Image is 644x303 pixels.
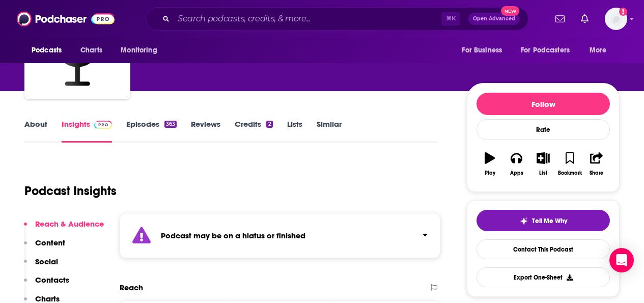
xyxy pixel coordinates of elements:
span: For Business [462,43,502,58]
p: Reach & Audience [35,219,104,229]
a: Episodes363 [126,119,177,143]
button: Reach & Audience [24,219,104,238]
span: Tell Me Why [532,217,567,225]
p: Social [35,257,58,266]
span: Logged in as esmith_bg [605,8,627,30]
button: Play [477,146,503,182]
button: Export One-Sheet [477,267,610,287]
button: open menu [582,41,620,60]
div: Bookmark [558,170,582,176]
button: open menu [455,41,515,60]
img: Podchaser - Follow, Share and Rate Podcasts [17,9,115,29]
button: open menu [24,41,75,60]
button: Open AdvancedNew [468,13,520,25]
div: 2 [266,121,272,128]
button: Content [24,238,65,257]
span: ⌘ K [441,12,460,25]
div: List [539,170,547,176]
button: Social [24,257,58,276]
a: Reviews [191,119,220,143]
svg: Add a profile image [619,8,627,16]
p: Contacts [35,275,69,285]
span: Podcasts [32,43,62,58]
span: Open Advanced [473,16,515,21]
a: Show notifications dropdown [577,10,593,27]
button: Show profile menu [605,8,627,30]
h2: Reach [120,283,143,292]
a: Charts [74,41,108,60]
div: Play [485,170,495,176]
p: Content [35,238,65,247]
button: List [530,146,556,182]
strong: Podcast may be on a hiatus or finished [161,231,305,240]
div: Rate [477,119,610,140]
a: Contact This Podcast [477,239,610,259]
button: Apps [503,146,529,182]
span: Monitoring [121,43,157,58]
a: InsightsPodchaser Pro [62,119,112,143]
a: About [24,119,47,143]
div: Share [590,170,603,176]
button: Bookmark [556,146,583,182]
button: open menu [114,41,170,60]
div: Apps [510,170,523,176]
button: tell me why sparkleTell Me Why [477,210,610,231]
section: Click to expand status details [120,213,440,258]
img: Podchaser Pro [94,121,112,129]
span: More [590,43,607,58]
a: Lists [287,119,302,143]
button: Contacts [24,275,69,294]
div: Open Intercom Messenger [609,248,634,272]
a: Show notifications dropdown [551,10,569,27]
a: Similar [317,119,342,143]
button: Follow [477,93,610,115]
img: tell me why sparkle [520,217,528,225]
div: 363 [164,121,177,128]
a: Credits2 [235,119,272,143]
span: New [501,6,519,16]
img: User Profile [605,8,627,30]
span: Charts [80,43,102,58]
div: Search podcasts, credits, & more... [146,7,528,31]
button: open menu [514,41,584,60]
span: For Podcasters [521,43,570,58]
h1: Podcast Insights [24,183,117,199]
input: Search podcasts, credits, & more... [174,11,441,27]
button: Share [583,146,610,182]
